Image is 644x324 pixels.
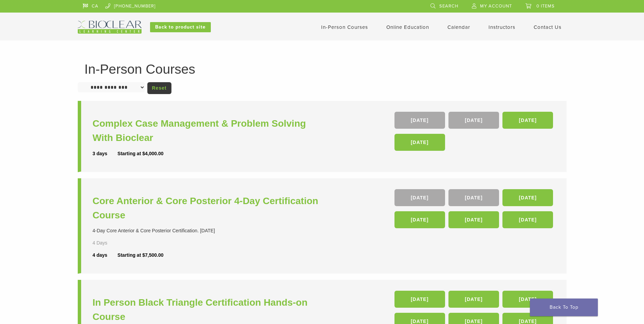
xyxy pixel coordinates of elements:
a: [DATE] [448,189,499,206]
a: [DATE] [394,291,445,308]
a: Complex Case Management & Problem Solving With Bioclear [93,116,324,145]
a: Online Education [386,24,429,30]
div: Starting at $4,000.00 [117,150,163,157]
a: [DATE] [394,189,445,206]
a: Instructors [489,24,515,30]
a: [DATE] [448,112,499,129]
div: Starting at $7,500.00 [117,252,163,259]
a: Reset [147,82,171,94]
a: Back to product site [150,22,211,32]
a: Contact Us [534,24,562,30]
a: [DATE] [448,291,499,308]
div: 4 Days [93,239,127,247]
a: [DATE] [502,112,553,129]
div: 4-Day Core Anterior & Core Posterior Certification. [DATE] [93,227,324,234]
div: 3 days [93,150,118,157]
a: [DATE] [448,211,499,228]
a: [DATE] [502,211,553,228]
span: 0 items [536,3,555,9]
a: Back To Top [530,299,598,316]
a: [DATE] [394,112,445,129]
h1: In-Person Courses [85,62,560,76]
a: Core Anterior & Core Posterior 4-Day Certification Course [93,194,324,222]
a: [DATE] [394,134,445,151]
span: My Account [480,3,512,9]
a: In-Person Courses [321,24,368,30]
div: , , , [394,112,555,154]
span: Search [439,3,458,9]
div: , , , , , [394,189,555,232]
a: Calendar [447,24,470,30]
a: [DATE] [394,211,445,228]
img: Bioclear [78,21,142,34]
a: In Person Black Triangle Certification Hands-on Course [93,295,324,324]
a: [DATE] [502,189,553,206]
a: [DATE] [502,291,553,308]
div: 4 days [93,252,118,259]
